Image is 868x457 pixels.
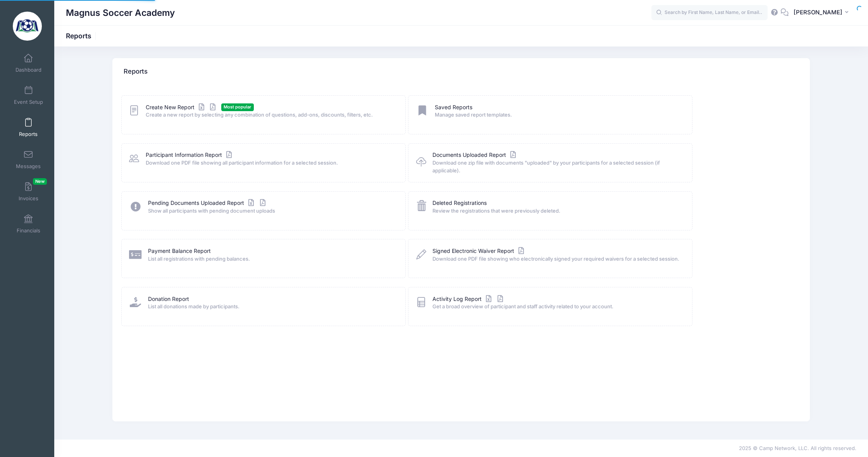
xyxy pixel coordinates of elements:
a: Documents Uploaded Report [432,151,518,159]
span: Download one PDF file showing all participant information for a selected session. [146,159,395,167]
h1: Magnus Soccer Academy [66,4,175,22]
input: Search by First Name, Last Name, or Email... [651,5,768,21]
a: Create New Report [146,103,218,112]
span: Messages [16,163,41,170]
h4: Reports [124,61,148,83]
h1: Reports [66,32,98,40]
a: Event Setup [10,82,47,109]
a: Deleted Registrations [432,199,487,207]
span: Download one zip file with documents "uploaded" by your participants for a selected session (if a... [432,159,682,174]
img: Magnus Soccer Academy [13,12,42,41]
a: Signed Electronic Waiver Report [432,247,526,255]
span: Download one PDF file showing who electronically signed your required waivers for a selected sess... [432,255,682,263]
span: [PERSON_NAME] [794,8,842,17]
span: Financials [17,227,40,234]
a: Saved Reports [435,103,472,112]
a: Messages [10,146,47,173]
span: List all donations made by participants. [148,303,395,311]
a: Reports [10,114,47,141]
span: Most popular [221,103,254,111]
a: Dashboard [10,50,47,77]
button: [PERSON_NAME] [789,4,856,22]
a: Financials [10,210,47,237]
span: 2025 © Camp Network, LLC. All rights reserved. [739,445,856,451]
span: Invoices [19,195,38,202]
span: New [33,178,47,185]
span: Create a new report by selecting any combination of questions, add-ons, discounts, filters, etc. [146,111,395,119]
span: Dashboard [15,67,41,73]
span: Get a broad overview of participant and staff activity related to your account. [432,303,682,311]
span: Event Setup [14,99,43,105]
span: Reports [19,131,38,137]
span: Show all participants with pending document uploads [148,207,395,215]
a: Payment Balance Report [148,247,211,255]
a: Donation Report [148,295,189,303]
a: Pending Documents Uploaded Report [148,199,267,207]
span: Review the registrations that were previously deleted. [432,207,682,215]
span: Manage saved report templates. [435,111,682,119]
a: Activity Log Report [432,295,505,303]
a: Participant Information Report [146,151,234,159]
a: InvoicesNew [10,178,47,205]
span: List all registrations with pending balances. [148,255,395,263]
